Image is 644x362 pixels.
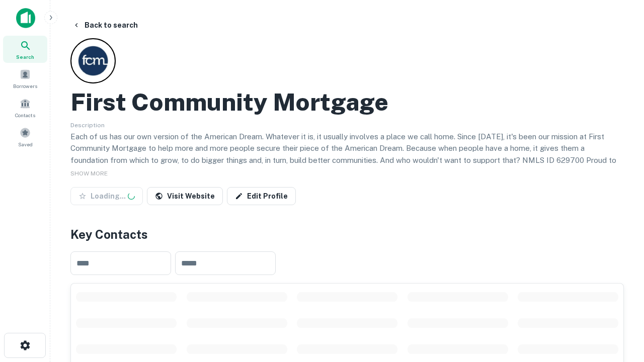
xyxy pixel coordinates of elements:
h4: Key Contacts [70,225,624,243]
a: Saved [3,123,47,150]
span: SHOW MORE [70,170,108,177]
span: Description [70,122,105,129]
span: Contacts [15,111,35,119]
h2: First Community Mortgage [70,87,388,117]
a: Borrowers [3,65,47,92]
a: Edit Profile [227,187,296,205]
p: Each of us has our own version of the American Dream. Whatever it is, it usually involves a place... [70,131,624,178]
a: Visit Website [147,187,223,205]
span: Borrowers [13,82,37,90]
span: Search [16,53,34,61]
iframe: Chat Widget [594,249,644,298]
img: capitalize-icon.png [16,8,35,28]
span: Saved [18,140,33,148]
a: Contacts [3,94,47,121]
a: Search [3,36,47,63]
button: Back to search [68,16,142,34]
